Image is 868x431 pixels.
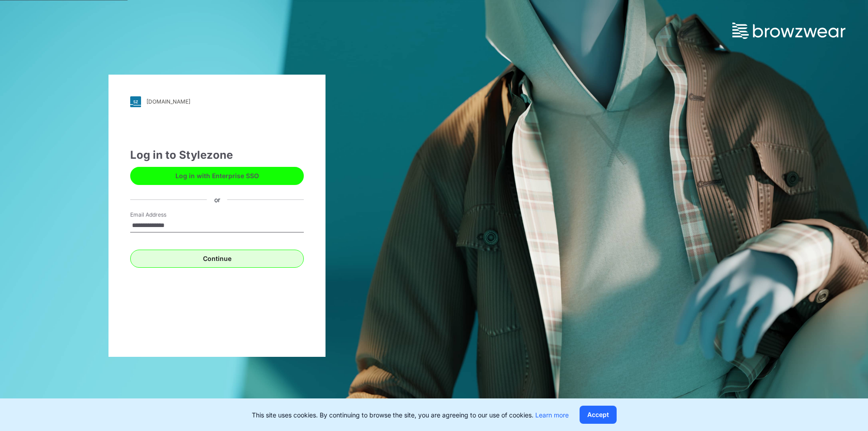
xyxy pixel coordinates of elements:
[732,23,845,39] img: browzwear-logo.73288ffb.svg
[535,411,569,419] a: Learn more
[130,96,304,107] a: [DOMAIN_NAME]
[146,98,190,105] div: [DOMAIN_NAME]
[130,250,304,268] button: Continue
[252,410,569,420] p: This site uses cookies. By continuing to browse the site, you are agreeing to our use of cookies.
[580,406,617,424] button: Accept
[207,195,227,204] div: or
[130,96,141,107] img: svg+xml;base64,PHN2ZyB3aWR0aD0iMjgiIGhlaWdodD0iMjgiIHZpZXdCb3g9IjAgMCAyOCAyOCIgZmlsbD0ibm9uZSIgeG...
[130,147,304,163] div: Log in to Stylezone
[130,167,304,185] button: Log in with Enterprise SSO
[130,211,193,219] label: Email Address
